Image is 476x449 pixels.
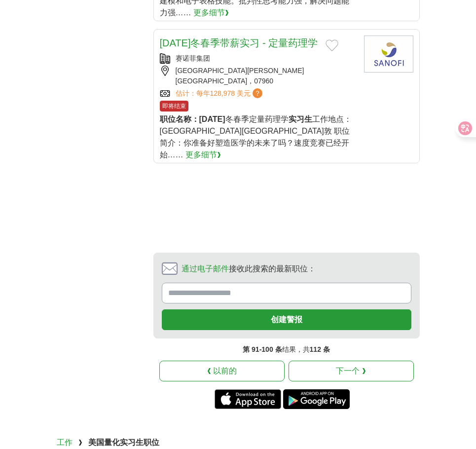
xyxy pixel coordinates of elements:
button: 创建警报 [162,309,411,330]
button: 添加到收藏职位 [326,39,338,51]
font: 创建警报 [271,315,302,324]
font: 每年 [196,89,210,97]
font: 估计： [176,89,196,97]
font: 下一个 ❯ [336,367,366,375]
a: 通过电子邮件 [182,264,229,273]
font: 实习生 [289,115,312,123]
font: [GEOGRAPHIC_DATA][PERSON_NAME][GEOGRAPHIC_DATA]，07960 [176,67,304,85]
font: ❮ 以前的 [207,367,236,375]
font: 美国量化实习生职位 [88,438,159,447]
font: ，共 [296,345,310,353]
font: 112 条 [310,345,330,353]
font: 药理学 [265,115,289,123]
font: 职位名称：[DATE] [160,115,225,123]
a: 工作 [57,438,73,447]
a: 更多细节❯ [185,149,221,161]
font: 接收此搜索的最新职位 [229,264,308,273]
a: ❮ 以前的 [159,361,285,381]
font: 128,978 美元 [210,89,251,97]
font: 冬春季定量 [225,115,265,123]
a: 下一个 ❯ [289,361,414,381]
font: 更多细节❯ [185,150,221,159]
a: 估计：每年128,978 美元？ [176,88,265,99]
font: ❯ [78,438,82,447]
font: 第 91-100 条 [243,345,282,353]
a: [DATE]冬春季带薪实习 - 定量药理学 [160,37,318,48]
iframe: Ads by Google [153,171,420,245]
a: 赛诺菲集团 [176,54,210,62]
img: 赛诺菲集团徽标 [364,36,413,73]
a: 更多细节❯ [193,7,229,19]
font: ： [308,264,316,273]
font: ？ [254,89,261,97]
font: 即将结束 [162,103,186,110]
font: 更多细节❯ [193,8,229,17]
font: 结果 [282,345,296,353]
